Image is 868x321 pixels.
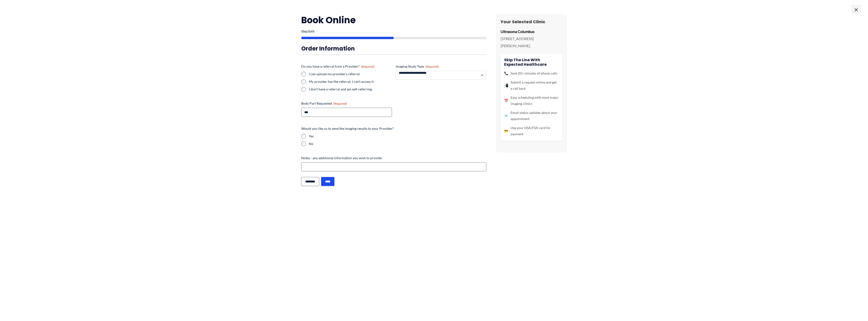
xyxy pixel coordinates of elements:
[504,58,559,67] h4: Skip the line with Expected Healthcare
[309,72,392,76] label: I can upload my provider's referral.
[301,101,392,106] label: Body Part Requested
[361,65,375,68] span: (Required)
[301,126,394,131] legend: Would you like us to send the imaging results to your Provider?
[309,134,486,139] label: Yes
[504,125,559,137] li: Use your HSA/FSA card for payment
[851,5,861,14] span: ×
[501,19,562,24] h3: Your Selected Clinic
[309,79,392,84] label: My provider has the referral; I can't access it.
[308,29,310,33] span: 3
[504,94,559,107] li: Easy scheduling with most major imaging clinics
[504,70,559,76] li: Save 20+ minutes of phone calls
[504,82,508,88] span: 📲
[396,64,486,69] label: Imaging Study Type
[504,79,559,92] li: Submit a request online and get a call back
[333,102,347,105] span: (Required)
[504,110,559,122] li: Email status updates about your appointment
[301,64,375,69] legend: Do you have a referral from a Provider?
[301,156,486,160] label: Notes - any additional information you wish to provide
[501,28,562,35] p: Ultrasona Columbus
[504,113,508,119] span: 📧
[501,35,562,49] p: [STREET_ADDRESS][PERSON_NAME]
[504,98,508,104] span: 📅
[309,141,486,146] label: No
[313,29,314,33] span: 6
[425,65,439,68] span: (Required)
[504,128,508,134] span: 💳
[301,14,486,26] h2: Book Online
[504,70,508,76] span: 📞
[309,87,392,92] label: I don't have a referral and am self-referring.
[301,45,486,52] h3: Order Information
[301,30,486,33] p: Step of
